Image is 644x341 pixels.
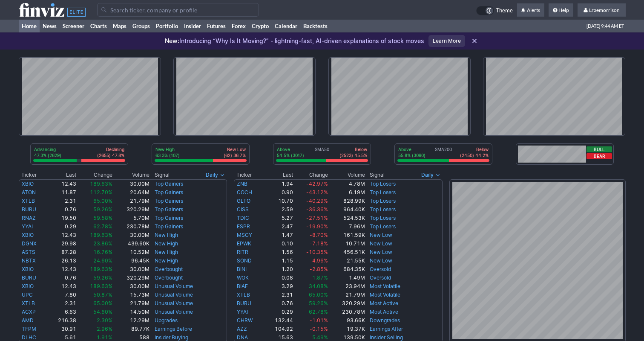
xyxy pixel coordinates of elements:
[22,334,36,341] a: DLHC
[264,239,293,248] td: 0.10
[237,232,252,238] a: MSGY
[155,334,188,341] a: Insider Buying
[22,206,36,213] a: BURU
[93,249,112,255] span: 16.76%
[370,334,403,341] a: Insider Selling
[264,188,293,197] td: 0.90
[47,205,77,214] td: 0.76
[328,308,365,316] td: 230.78M
[90,232,112,238] span: 189.63%
[113,325,150,333] td: 89.77K
[153,20,181,32] a: Portfolio
[113,205,150,214] td: 320.29M
[328,222,365,231] td: 7.96M
[306,189,328,195] span: -43.12%
[97,146,124,152] p: Declining
[155,326,192,332] a: Earnings Before
[77,171,113,179] th: Change
[113,248,150,256] td: 10.52M
[264,222,293,231] td: 2.47
[224,146,246,152] p: New Low
[309,300,328,306] span: 59.26%
[237,274,249,281] a: WOK
[237,309,248,315] a: YYAI
[47,188,77,197] td: 11.87
[264,248,293,256] td: 1.56
[328,179,365,188] td: 4.78M
[22,223,33,230] a: YYAI
[264,214,293,222] td: 5.27
[306,249,328,255] span: -10.35%
[264,291,293,299] td: 2.31
[22,189,36,195] a: ATON
[22,215,36,221] a: RNAZ
[155,257,178,264] a: New High
[370,291,400,298] a: Most Volatile
[237,283,248,289] a: BIAF
[370,300,398,306] a: Most Active
[22,181,34,187] a: XBIO
[155,189,183,195] a: Top Gainers
[328,171,365,179] th: Volume
[589,7,620,13] span: Lraemorrison
[90,181,112,187] span: 189.63%
[22,283,34,289] a: XBIO
[328,316,365,325] td: 93.66K
[97,152,124,158] p: (2655) 47.8%
[22,266,34,272] a: XBIO
[47,239,77,248] td: 29.98
[113,308,150,316] td: 14.50M
[249,20,272,32] a: Crypto
[113,239,150,248] td: 439.60K
[90,266,112,272] span: 189.63%
[264,197,293,205] td: 10.70
[237,266,247,272] a: BINI
[419,171,443,179] button: Signals interval
[155,206,183,213] a: Top Gainers
[165,37,179,44] span: New:
[47,316,77,325] td: 216.38
[370,198,396,204] a: Top Losers
[181,20,204,32] a: Insider
[328,274,365,282] td: 1.49M
[47,222,77,231] td: 0.29
[22,326,36,332] a: TFPM
[306,223,328,230] span: -19.90%
[421,171,434,179] span: Daily
[237,240,251,247] a: EPWK
[22,274,36,281] a: BURU
[155,152,180,158] p: 63.3% (107)
[237,189,252,195] a: COCH
[309,309,328,315] span: 62.78%
[276,146,368,159] div: SMA50
[113,214,150,222] td: 5.70M
[370,257,392,264] a: New Low
[306,215,328,221] span: -27.51%
[264,282,293,291] td: 3.29
[339,146,367,152] p: Below
[229,20,249,32] a: Forex
[310,266,328,272] span: -2.85%
[549,3,573,17] a: Help
[309,283,328,289] span: 34.08%
[60,20,87,32] a: Screener
[328,205,365,214] td: 964.40K
[155,300,193,306] a: Unusual Volume
[113,231,150,239] td: 30.00M
[47,325,77,333] td: 30.91
[22,309,36,315] a: ACXP
[264,299,293,308] td: 0.76
[370,189,396,195] a: Top Losers
[93,257,112,264] span: 24.60%
[90,189,112,195] span: 112.70%
[328,256,365,265] td: 21.55K
[155,249,178,255] a: New High
[155,181,183,187] a: Top Gainers
[398,152,425,158] p: 55.8% (3090)
[155,283,193,289] a: Unusual Volume
[34,152,61,158] p: 47.3% (2629)
[264,325,293,333] td: 104.92
[110,20,129,32] a: Maps
[237,215,249,221] a: TDIC
[328,239,365,248] td: 10.71M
